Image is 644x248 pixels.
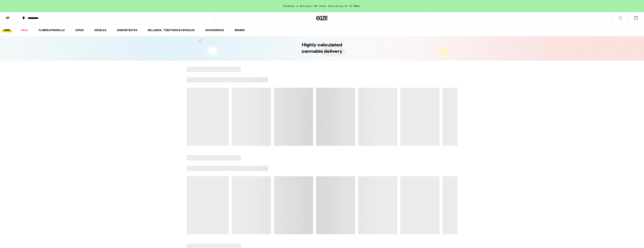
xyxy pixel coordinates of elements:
[115,28,139,32] a: CONCENTRATES
[2,28,12,32] a: HOME
[146,28,196,32] a: WELLNESS, TINCTURES & CAPSULES
[37,28,67,32] a: FLOWER & PREROLLS
[233,28,247,32] button: BRANDS
[93,28,108,32] a: EDIBLES
[19,28,30,32] a: SALE
[291,42,353,55] h1: Highly calculated cannabis delivery
[73,28,86,32] a: VAPES
[203,28,226,32] a: ACCESSORIES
